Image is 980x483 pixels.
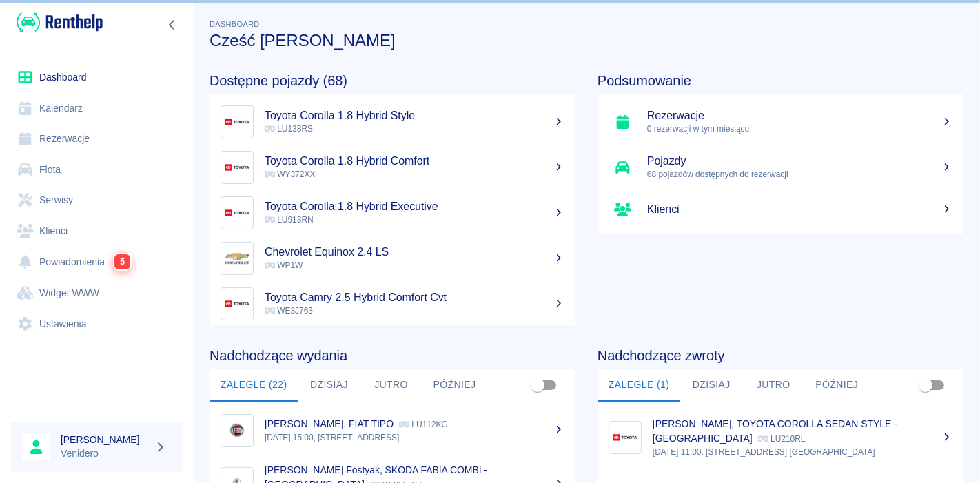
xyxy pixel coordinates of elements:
[742,369,804,402] button: Jutro
[598,145,963,190] a: Pojazdy68 pojazdów dostępnych do rezerwacji
[210,145,575,190] a: ImageToyota Corolla 1.8 Hybrid Comfort WY372XX
[210,99,575,145] a: ImageToyota Corolla 1.8 Hybrid Style LU138RS
[11,216,183,247] a: Klienci
[224,418,250,444] img: Image
[912,372,939,398] span: Pokaż przypisane tylko do mnie
[224,200,250,226] img: Image
[61,433,149,446] h6: [PERSON_NAME]
[298,369,360,402] button: Dzisiaj
[422,369,487,402] button: Później
[61,446,149,461] p: Venidero
[524,372,551,398] span: Pokaż przypisane tylko do mnie
[11,93,183,124] a: Kalendarz
[265,418,394,429] p: [PERSON_NAME], FIAT TIPO
[647,154,952,168] h5: Pojazdy
[598,407,963,468] a: Image[PERSON_NAME], TOYOTA COROLLA SEDAN STYLE - [GEOGRAPHIC_DATA] LU210RL[DATE] 11:00, [STREET_A...
[265,215,314,225] span: LU913RN
[210,190,575,236] a: ImageToyota Corolla 1.8 Hybrid Executive LU913RN
[647,109,952,123] h5: Rezerwacje
[210,20,260,28] span: Dashboard
[210,407,575,453] a: Image[PERSON_NAME], FIAT TIPO LU112KG[DATE] 15:00, [STREET_ADDRESS]
[265,109,564,123] h5: Toyota Corolla 1.8 Hybrid Style
[265,291,564,305] h5: Toyota Camry 2.5 Hybrid Comfort Cvt
[224,245,250,271] img: Image
[265,245,564,259] h5: Chevrolet Equinox 2.4 LS
[360,369,422,402] button: Jutro
[598,347,963,364] h4: Nadchodzące zwroty
[612,424,638,451] img: Image
[11,185,183,216] a: Serwisy
[11,309,183,340] a: Ustawienia
[210,369,298,402] button: Zaległe (22)
[210,236,575,281] a: ImageChevrolet Equinox 2.4 LS WP1W
[804,369,869,402] button: Później
[265,169,315,179] span: WY372XX
[758,434,806,444] p: LU210RL
[210,72,575,89] h4: Dostępne pojazdy (68)
[17,11,103,34] img: Renthelp logo
[114,254,130,270] span: 5
[210,31,963,50] h3: Cześć [PERSON_NAME]
[647,168,952,181] p: 68 pojazdów dostępnych do rezerwacji
[399,420,448,429] p: LU112KG
[265,200,564,214] h5: Toyota Corolla 1.8 Hybrid Executive
[265,306,313,316] span: WE3J763
[598,99,963,145] a: Rezerwacje0 rezerwacji w tym miesiącu
[265,154,564,168] h5: Toyota Corolla 1.8 Hybrid Comfort
[11,246,183,278] a: Powiadomienia5
[11,278,183,309] a: Widget WWW
[224,109,250,135] img: Image
[11,62,183,93] a: Dashboard
[598,369,680,402] button: Zaległe (1)
[11,123,183,154] a: Rezerwacje
[210,347,575,364] h4: Nadchodzące wydania
[11,11,103,34] a: Renthelp logo
[265,260,303,270] span: WP1W
[11,154,183,185] a: Flota
[647,203,952,216] h5: Klienci
[224,154,250,181] img: Image
[647,123,952,135] p: 0 rezerwacji w tym miesiącu
[162,16,183,34] button: Zwiń nawigację
[653,418,897,444] p: [PERSON_NAME], TOYOTA COROLLA SEDAN STYLE - [GEOGRAPHIC_DATA]
[265,124,313,134] span: LU138RS
[653,446,952,458] p: [DATE] 11:00, [STREET_ADDRESS] [GEOGRAPHIC_DATA]
[598,72,963,89] h4: Podsumowanie
[224,291,250,317] img: Image
[680,369,742,402] button: Dzisiaj
[210,281,575,327] a: ImageToyota Camry 2.5 Hybrid Comfort Cvt WE3J763
[598,190,963,229] a: Klienci
[265,431,564,444] p: [DATE] 15:00, [STREET_ADDRESS]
